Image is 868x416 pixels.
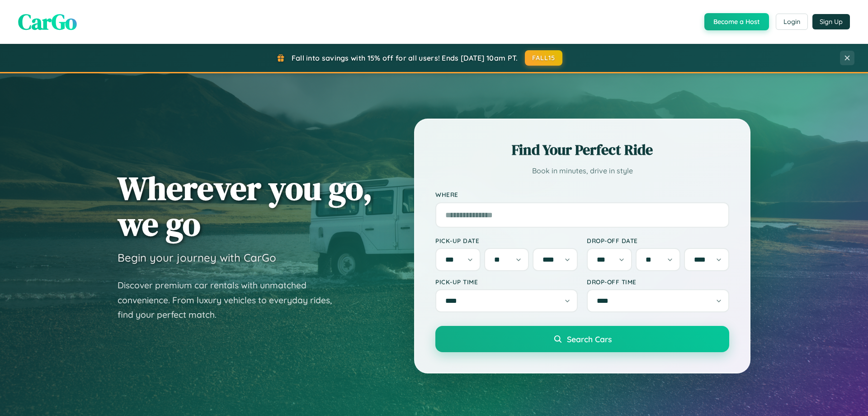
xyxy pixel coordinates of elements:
button: FALL15 [525,50,563,66]
h1: Wherever you go, we go [118,170,373,242]
button: Sign Up [812,14,850,29]
p: Book in minutes, drive in style [435,164,729,177]
span: CarGo [18,7,77,37]
label: Pick-up Date [435,237,578,244]
label: Pick-up Time [435,278,578,286]
button: Login [776,14,808,30]
span: Fall into savings with 15% off for all users! Ends [DATE] 10am PT. [292,53,518,62]
span: Search Cars [567,334,612,344]
label: Where [435,191,729,199]
label: Drop-off Time [587,278,729,286]
h3: Begin your journey with CarGo [118,251,276,264]
label: Drop-off Date [587,237,729,244]
h2: Find Your Perfect Ride [435,140,729,160]
button: Search Cars [435,326,729,352]
p: Discover premium car rentals with unmatched convenience. From luxury vehicles to everyday rides, ... [118,278,344,322]
button: Become a Host [704,13,769,30]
